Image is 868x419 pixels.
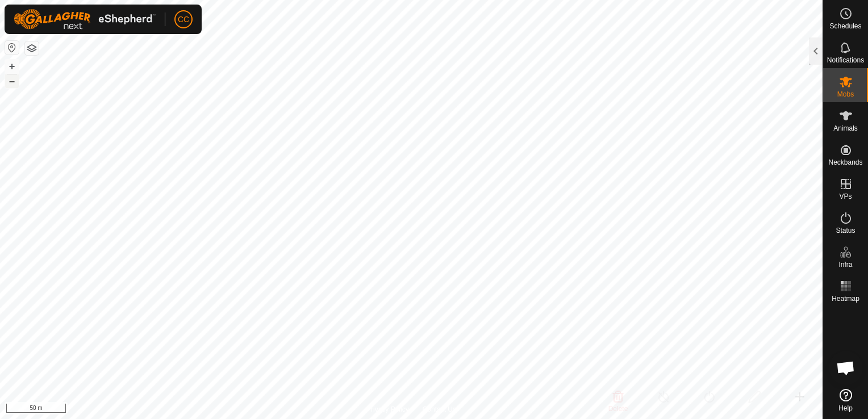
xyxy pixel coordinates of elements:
a: Open chat [829,351,863,385]
button: – [5,74,19,88]
span: Animals [833,125,858,132]
span: Mobs [837,91,854,98]
button: Reset Map [5,41,19,55]
span: CC [178,14,189,26]
span: Infra [838,261,852,268]
img: Gallagher Logo [14,9,156,30]
span: Schedules [829,23,861,30]
span: Notifications [827,57,864,64]
span: Status [836,227,855,234]
button: + [5,60,19,73]
a: Help [823,384,868,416]
a: Privacy Policy [366,404,409,414]
span: Help [838,405,853,412]
span: VPs [839,193,852,200]
span: Neckbands [828,159,862,166]
span: Heatmap [832,295,859,302]
a: Contact Us [423,404,456,414]
button: Map Layers [25,41,39,55]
